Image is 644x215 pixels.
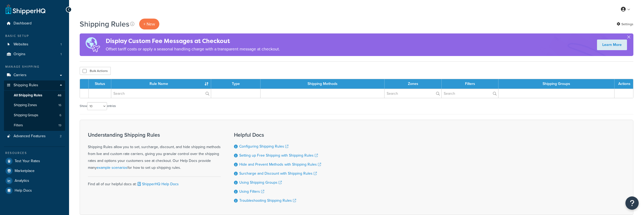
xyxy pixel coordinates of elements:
li: Shipping Zones [4,100,65,110]
span: Dashboard [14,21,32,26]
span: 19 [58,123,61,128]
h1: Shipping Rules [80,19,129,29]
h3: Helpful Docs [234,132,321,138]
input: Search [385,89,441,98]
a: Hide and Prevent Methods with Shipping Rules [239,162,321,167]
a: Settings [617,20,633,28]
li: Shipping Rules [4,80,65,131]
span: Shipping Rules [14,83,38,88]
a: ShipperHQ Home [6,4,45,15]
li: Origins [4,49,65,59]
span: 1 [61,42,62,47]
a: Analytics [4,176,65,186]
span: 6 [59,113,61,118]
a: Websites 1 [4,40,65,49]
th: Filters [442,79,498,89]
a: example scenarios [97,165,127,170]
button: Open Resource Center [625,196,639,210]
a: Using Filters [239,189,264,194]
th: Status [89,79,111,89]
a: Help Docs [4,186,65,195]
a: Learn More [597,40,627,50]
span: Analytics [15,179,29,183]
span: All Shipping Rules [14,93,42,98]
li: Filters [4,121,65,130]
a: Origins 1 [4,49,65,59]
li: Advanced Features [4,131,65,141]
div: Resources [4,151,65,155]
button: Bulk Actions [80,67,111,75]
div: Basic Setup [4,34,65,38]
h4: Display Custom Fee Messages at Checkout [106,37,280,45]
a: Shipping Zones 16 [4,100,65,110]
span: 2 [60,134,62,139]
a: Shipping Groups 6 [4,110,65,120]
li: Shipping Groups [4,110,65,120]
p: Offset tariff costs or apply a seasonal handling charge with a transparent message at checkout. [106,45,280,53]
a: Setting up Free Shipping with Shipping Rules [239,153,318,158]
span: Carriers [14,73,27,78]
input: Search [111,89,211,98]
a: All Shipping Rules 46 [4,91,65,100]
a: Marketplace [4,166,65,176]
span: Marketplace [15,169,35,173]
th: Shipping Methods [261,79,385,89]
select: Showentries [87,102,107,110]
span: 16 [58,103,61,107]
a: Filters 19 [4,121,65,130]
a: Troubleshooting Shipping Rules [239,198,296,203]
div: Find all of our helpful docs at: [88,177,221,188]
a: Configuring Shipping Rules [239,144,288,149]
a: Dashboard [4,19,65,28]
label: Show entries [80,102,116,110]
a: ShipperHQ Help Docs [137,181,179,187]
a: Advanced Features 2 [4,131,65,141]
th: Actions [615,79,633,89]
th: Zones [385,79,442,89]
span: Origins [14,52,25,57]
span: 1 [61,52,62,57]
li: All Shipping Rules [4,91,65,100]
span: Websites [14,42,28,47]
span: Filters [14,123,23,128]
th: Rule Name [111,79,211,89]
input: Search [442,89,498,98]
a: Carriers [4,70,65,80]
span: Shipping Zones [14,103,37,107]
span: Help Docs [15,188,32,193]
a: Test Your Rates [4,156,65,166]
a: Surcharge and Discount with Shipping Rules [239,171,317,176]
th: Shipping Groups [498,79,615,89]
h3: Understanding Shipping Rules [88,132,221,138]
li: Websites [4,40,65,49]
img: duties-banner-06bc72dcb5fe05cb3f9472aba00be2ae8eb53ab6f0d8bb03d382ba314ac3c341.png [80,33,106,56]
a: Using Shipping Groups [239,180,282,185]
div: Shipping Rules allow you to set, surcharge, discount, and hide shipping methods from live and cus... [88,132,221,171]
div: Manage Shipping [4,64,65,69]
p: + New [139,19,159,29]
span: Shipping Groups [14,113,38,118]
span: Advanced Features [14,134,46,139]
a: Shipping Rules [4,80,65,90]
th: Type [211,79,261,89]
span: Test Your Rates [15,159,40,164]
span: 46 [58,93,61,98]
